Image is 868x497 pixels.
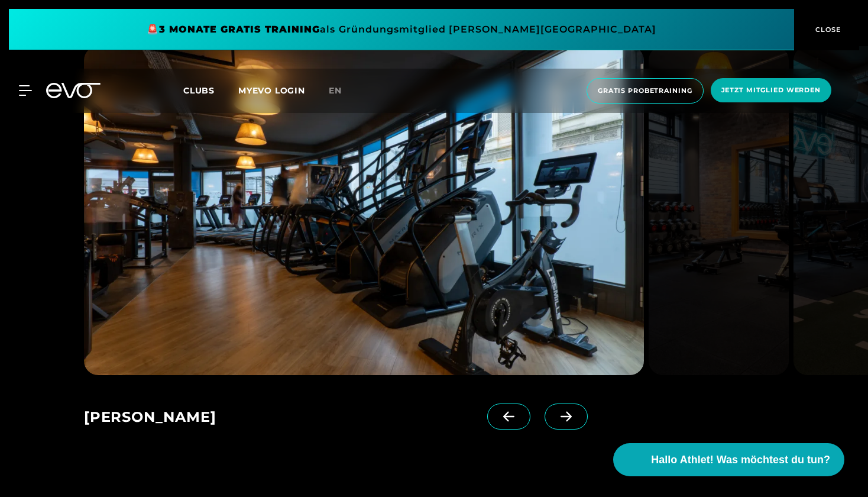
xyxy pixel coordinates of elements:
[598,86,692,96] span: Gratis Probetraining
[238,85,305,96] a: MYEVO LOGIN
[583,78,707,104] a: Gratis Probetraining
[183,85,215,96] span: Clubs
[613,443,844,476] button: Hallo Athlet! Was möchtest du tun?
[721,85,821,95] span: Jetzt Mitglied werden
[183,85,238,96] a: Clubs
[651,452,830,468] span: Hallo Athlet! Was möchtest du tun?
[84,46,644,375] img: evofitness
[707,78,835,104] a: Jetzt Mitglied werden
[812,24,841,35] span: CLOSE
[794,9,859,50] button: CLOSE
[649,46,789,375] img: evofitness
[329,85,342,96] span: en
[329,84,356,98] a: en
